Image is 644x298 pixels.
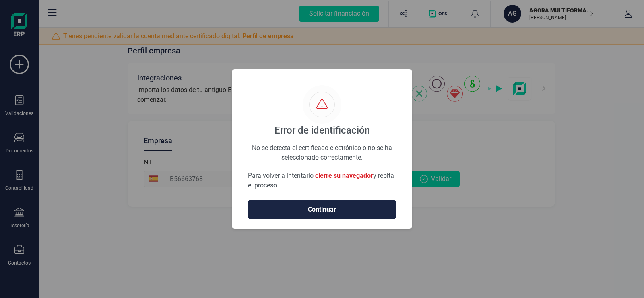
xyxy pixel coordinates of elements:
[275,124,370,137] div: Error de identificación
[315,172,373,179] span: cierre su navegador
[248,171,396,190] p: Para volver a intentarlo y repita el proceso.
[248,200,396,219] button: Continuar
[256,205,388,214] span: Continuar
[248,143,396,152] div: No se detecta el certificado electrónico o no se ha seleccionado correctamente.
